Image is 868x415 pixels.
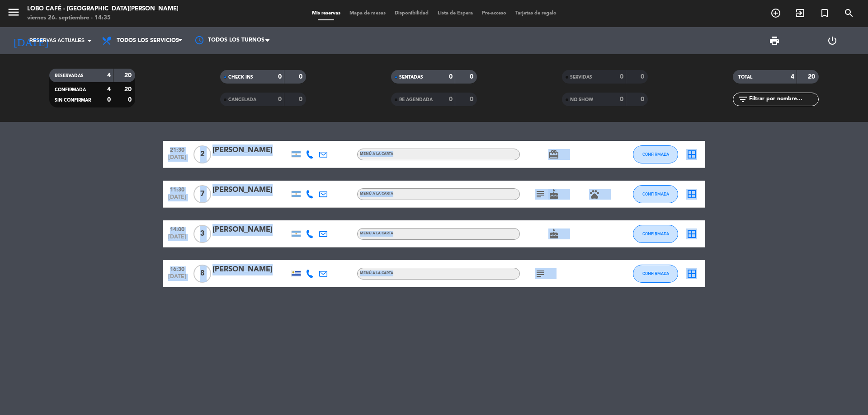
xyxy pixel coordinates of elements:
strong: 0 [107,97,111,103]
span: [DATE] [166,194,189,205]
strong: 20 [124,72,133,79]
i: pets [589,189,600,200]
span: CONFIRMADA [642,231,669,236]
span: CANCELADA [228,98,256,102]
i: turned_in_not [819,8,830,19]
span: 7 [193,185,211,203]
strong: 0 [470,96,475,103]
span: CONFIRMADA [642,191,669,196]
span: [DATE] [166,234,189,244]
strong: 4 [107,72,111,79]
input: Filtrar por nombre... [748,94,818,104]
span: Disponibilidad [390,11,433,16]
strong: 0 [128,97,133,103]
i: card_giftcard [548,149,559,160]
i: filter_list [737,94,748,105]
i: menu [7,5,20,19]
i: cake [548,189,559,200]
strong: 0 [641,96,646,103]
div: Lobo Café - [GEOGRAPHIC_DATA][PERSON_NAME] [27,5,179,14]
span: 8 [193,265,211,283]
span: CONFIRMADA [55,88,86,92]
strong: 0 [278,96,282,103]
i: search [844,8,854,19]
i: subject [535,189,546,200]
i: [DATE] [7,31,55,51]
span: SERVIDAS [570,75,592,79]
span: CONFIRMADA [642,152,669,157]
i: border_all [686,228,697,239]
span: NO SHOW [570,98,593,102]
span: SENTADAS [399,75,423,79]
span: 3 [193,225,211,243]
div: [PERSON_NAME] [212,184,289,196]
span: 2 [193,145,211,163]
i: arrow_drop_down [84,35,95,46]
span: print [769,35,780,46]
span: CONFIRMADA [642,271,669,276]
button: CONFIRMADA [633,225,678,243]
button: CONFIRMADA [633,265,678,283]
strong: 0 [620,74,623,80]
span: CHECK INS [228,75,253,79]
button: CONFIRMADA [633,185,678,203]
div: viernes 26. septiembre - 14:35 [27,14,179,23]
button: menu [7,5,20,22]
i: border_all [686,149,697,160]
strong: 0 [278,74,282,80]
span: TOTAL [738,75,752,79]
strong: 4 [791,74,794,80]
i: cake [548,228,559,239]
span: Todos los servicios [117,37,179,44]
span: 16:30 [166,263,189,274]
span: Reservas actuales [29,37,85,45]
div: [PERSON_NAME] [212,264,289,275]
strong: 0 [449,96,453,103]
span: 11:30 [166,184,189,194]
span: Pre-acceso [477,11,511,16]
strong: 20 [124,86,133,93]
span: Lista de Espera [433,11,477,16]
span: MENÚ A LA CARTA [360,192,393,196]
i: power_settings_new [827,35,838,46]
div: LOG OUT [803,27,861,54]
strong: 0 [299,74,304,80]
span: Mis reservas [307,11,345,16]
i: border_all [686,268,697,279]
span: [DATE] [166,274,189,284]
i: add_circle_outline [770,8,781,19]
span: 14:00 [166,224,189,234]
button: CONFIRMADA [633,145,678,163]
strong: 0 [299,96,304,103]
strong: 4 [107,86,111,93]
span: SIN CONFIRMAR [55,98,91,103]
strong: 0 [470,74,475,80]
span: RE AGENDADA [399,98,433,102]
span: Mapa de mesas [345,11,390,16]
i: exit_to_app [795,8,806,19]
strong: 20 [808,74,817,80]
span: MENÚ A LA CARTA [360,271,393,275]
span: RESERVADAS [55,74,84,78]
span: 21:30 [166,144,189,154]
div: [PERSON_NAME] [212,224,289,236]
strong: 0 [620,96,623,103]
strong: 0 [641,74,646,80]
span: Tarjetas de regalo [511,11,561,16]
i: subject [535,268,546,279]
span: [DATE] [166,154,189,165]
span: MENÚ A LA CARTA [360,152,393,156]
i: border_all [686,189,697,200]
span: MENÚ A LA CARTA [360,232,393,235]
div: [PERSON_NAME] [212,145,289,156]
strong: 0 [449,74,453,80]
